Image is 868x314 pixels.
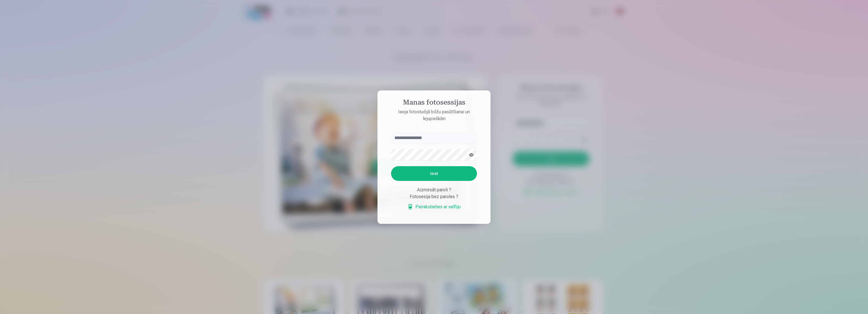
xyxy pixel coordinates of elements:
a: Pierakstieties ar selfiju [407,203,461,210]
p: Ieeja fotostudijā bilžu pasūtīšanai un lejupielādei [385,109,483,122]
button: Ieiet [391,166,477,181]
div: Aizmirsāt paroli ? [391,187,477,193]
h4: Manas fotosessijas [385,98,483,109]
div: Fotosesija bez paroles ? [391,193,477,200]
